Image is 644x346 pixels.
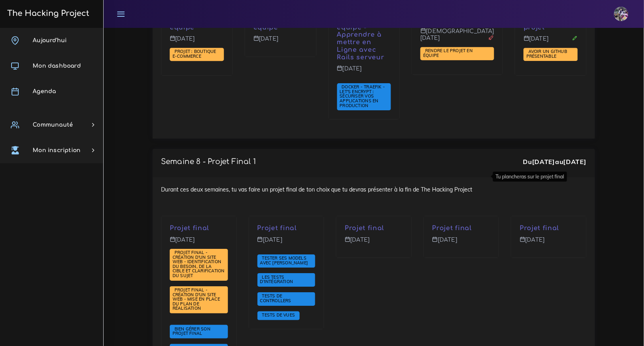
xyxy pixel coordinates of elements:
[260,293,293,303] span: Tests de controllers
[170,225,228,232] p: Projet final
[173,250,225,278] span: Projet final - création d'un site web - Identification du besoin, de la cible et clarification du...
[520,225,578,232] p: Projet final
[33,37,67,43] span: Aujourd'hui
[260,255,310,266] span: Tester ses models avec [PERSON_NAME]
[173,326,210,336] span: Bien gérer son projet final
[345,225,403,232] p: Projet final
[173,49,216,59] span: Projet : boutique e-commerce
[33,88,56,94] span: Agenda
[337,65,391,78] p: [DATE]
[173,287,220,311] span: Projet final - création d'un site web - Mise en place du plan de réalisation
[260,312,297,318] span: Tests de vues
[33,147,80,153] span: Mon inscription
[520,237,578,249] p: [DATE]
[5,9,89,18] h3: The Hacking Project
[260,274,295,285] span: Les tests d'intégration
[257,225,316,232] p: Projet final
[170,35,224,48] p: [DATE]
[253,35,308,48] p: [DATE]
[423,48,473,58] span: Rendre le projet en équipe
[420,28,494,47] p: [DEMOGRAPHIC_DATA][DATE]
[493,172,567,182] div: Tu plancheras sur le projet final
[345,237,403,249] p: [DATE]
[432,237,491,249] p: [DATE]
[337,16,391,61] p: Projet en équipe - Apprendre à mettre en Ligne avec Rails serveur
[161,157,256,166] p: Semaine 8 - Projet Final 1
[432,225,491,232] p: Projet final
[563,158,587,166] strong: [DATE]
[33,122,73,128] span: Communauté
[170,237,228,249] p: [DATE]
[614,7,628,21] img: eg54bupqcshyolnhdacp.jpg
[526,49,567,59] span: Avoir un GitHub présentable
[523,157,587,166] div: Du au
[33,63,81,69] span: Mon dashboard
[532,158,555,166] strong: [DATE]
[524,35,578,48] p: [DATE]
[340,84,385,108] span: Docker - Traefik - Let's Encrypt : sécuriser vos applications en production
[257,237,316,249] p: [DATE]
